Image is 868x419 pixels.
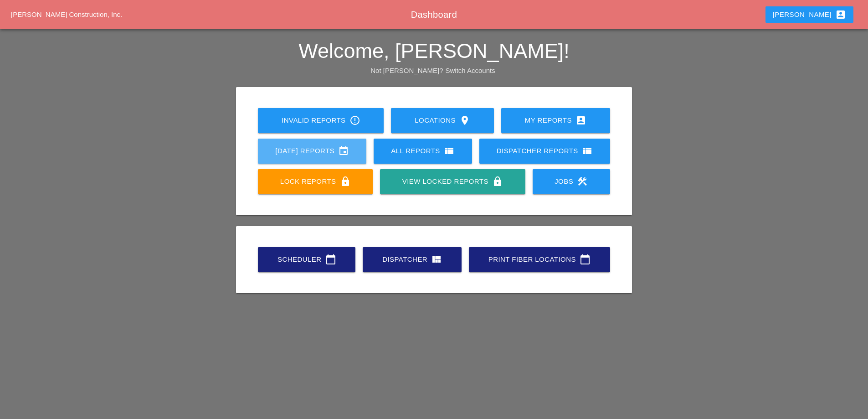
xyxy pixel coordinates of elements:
[349,115,360,126] i: error_outline
[446,67,495,74] a: Switch Accounts
[773,9,846,20] div: [PERSON_NAME]
[258,108,384,133] a: Invalid Reports
[395,176,510,187] div: View Locked Reports
[835,9,846,20] i: account_box
[580,254,591,265] i: calendar_today
[374,139,472,164] a: All Reports
[494,145,596,156] div: Dispatcher Reports
[258,169,373,194] a: Lock Reports
[272,254,341,265] div: Scheduler
[340,176,351,187] i: lock
[469,247,610,272] a: Print Fiber Locations
[765,6,853,23] button: [PERSON_NAME]
[272,176,358,187] div: Lock Reports
[363,247,462,272] a: Dispatcher
[258,139,366,164] a: [DATE] Reports
[533,169,610,194] a: Jobs
[411,10,457,20] span: Dashboard
[577,176,588,187] i: construction
[272,115,369,126] div: Invalid Reports
[444,145,455,156] i: view_list
[575,115,586,126] i: account_box
[380,169,525,194] a: View Locked Reports
[388,145,457,156] div: All Reports
[391,108,493,133] a: Locations
[325,254,336,265] i: calendar_today
[377,254,447,265] div: Dispatcher
[258,247,355,272] a: Scheduler
[483,254,596,265] div: Print Fiber Locations
[479,139,610,164] a: Dispatcher Reports
[582,145,593,156] i: view_list
[272,145,352,156] div: [DATE] Reports
[501,108,610,133] a: My Reports
[516,115,596,126] div: My Reports
[459,115,470,126] i: location_on
[406,115,479,126] div: Locations
[492,176,503,187] i: lock
[547,176,596,187] div: Jobs
[338,145,349,156] i: event
[431,254,442,265] i: view_quilt
[11,10,122,18] a: [PERSON_NAME] Construction, Inc.
[370,67,443,74] span: Not [PERSON_NAME]?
